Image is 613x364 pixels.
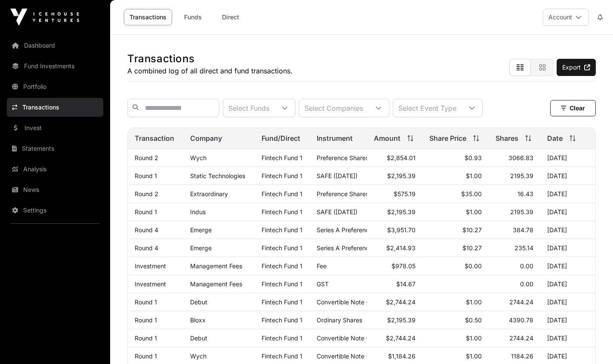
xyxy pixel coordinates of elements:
a: Wych [190,352,206,360]
span: Series A Preference Share [317,244,391,252]
a: Investment [135,280,166,288]
a: Round 1 [135,334,157,342]
span: Company [190,133,222,143]
td: $3,951.70 [367,221,422,239]
span: $1.00 [466,352,482,360]
a: Round 2 [135,154,158,161]
span: $1.00 [466,172,482,179]
span: 2744.24 [509,334,533,342]
span: 0.00 [520,280,533,288]
a: Debut [190,334,207,342]
span: Instrument [317,133,353,143]
td: $978.05 [367,257,422,275]
p: Management Fees [190,262,248,270]
td: $2,854.01 [367,149,422,167]
span: Fee [317,262,327,270]
td: $2,414.93 [367,239,422,257]
a: Investment [135,262,166,270]
td: $2,744.24 [367,293,422,311]
a: Transactions [124,9,172,25]
a: Direct [213,9,248,25]
span: 3066.83 [508,154,533,161]
div: Select Companies [299,99,368,117]
a: Fintech Fund 1 [262,262,302,270]
a: Settings [7,201,103,220]
td: $2,195.39 [367,311,422,329]
a: Static Technologies [190,172,245,179]
iframe: Chat Widget [570,323,613,364]
span: 16.43 [518,190,533,197]
td: [DATE] [540,221,595,239]
h1: Transactions [127,52,293,66]
a: Fintech Fund 1 [262,352,302,360]
a: Fintech Fund 1 [262,298,302,306]
span: SAFE ([DATE]) [317,172,357,179]
span: Preference Shares [317,190,369,197]
td: [DATE] [540,275,595,293]
a: Round 1 [135,352,157,360]
span: Share Price [429,133,466,143]
a: Round 1 [135,208,157,215]
div: Select Funds [223,99,274,117]
span: Fund/Direct [262,133,300,143]
a: Fintech Fund 1 [262,244,302,252]
span: 1184.26 [511,352,533,360]
td: [DATE] [540,149,595,167]
span: Ordinary Shares [317,316,362,324]
a: Fintech Fund 1 [262,172,302,179]
a: Bloxx [190,316,206,324]
span: Transaction [135,133,174,143]
span: $10.27 [462,244,482,252]
a: Fintech Fund 1 [262,334,302,342]
a: Statements [7,139,103,158]
a: Round 1 [135,316,157,324]
a: Fintech Fund 1 [262,316,302,324]
button: Account [543,9,589,26]
a: Indus [190,208,206,215]
span: 2195.39 [510,172,533,179]
a: Fintech Fund 1 [262,226,302,234]
span: $10.27 [462,226,482,234]
span: $1.00 [466,208,482,215]
span: 235.14 [514,244,533,252]
span: Amount [374,133,400,143]
a: Portfolio [7,77,103,96]
span: 0.00 [520,262,533,270]
span: 2195.39 [510,208,533,215]
td: [DATE] [540,257,595,275]
td: [DATE] [540,239,595,257]
a: Round 1 [135,298,157,306]
a: Transactions [7,98,103,117]
span: SAFE ([DATE]) [317,208,357,215]
a: Round 2 [135,190,158,197]
a: Round 4 [135,226,158,234]
a: Round 1 [135,172,157,179]
span: $35.00 [461,190,482,197]
span: 384.78 [513,226,533,234]
a: Emerge [190,244,212,252]
a: Fund Investments [7,57,103,76]
td: [DATE] [540,203,595,221]
img: Icehouse Ventures Logo [10,9,79,26]
a: Extraordinary [190,190,228,197]
span: $1.00 [466,298,482,306]
a: Fintech Fund 1 [262,280,302,288]
a: Debut [190,298,207,306]
a: Emerge [190,226,212,234]
div: Select Event Type [393,99,462,117]
td: $575.19 [367,185,422,203]
span: Series A Preference Share [317,226,391,234]
td: $2,195.39 [367,203,422,221]
a: Fintech Fund 1 [262,208,302,215]
td: [DATE] [540,185,595,203]
span: 4390.78 [509,316,533,324]
td: [DATE] [540,329,595,347]
a: Fintech Fund 1 [262,154,302,161]
a: Round 4 [135,244,158,252]
td: [DATE] [540,167,595,185]
a: Fintech Fund 1 [262,190,302,197]
td: $2,744.24 [367,329,422,347]
a: Analysis [7,160,103,179]
span: Preference Shares [317,154,369,161]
